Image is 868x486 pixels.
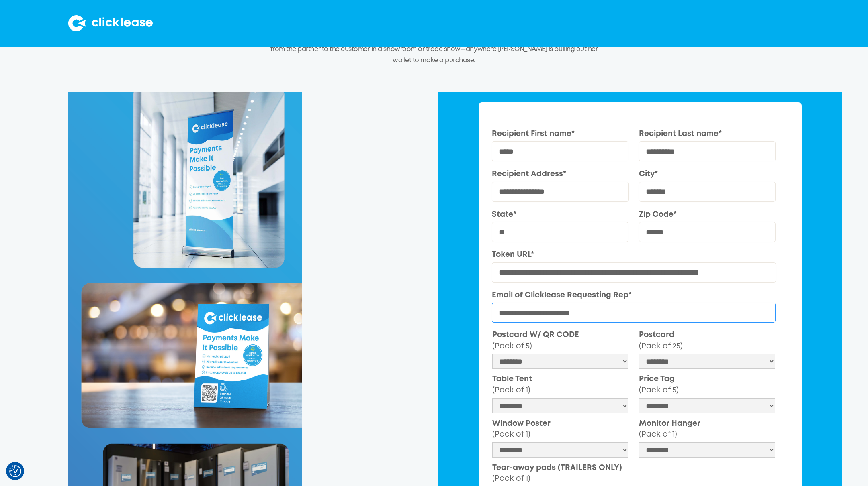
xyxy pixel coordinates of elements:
span: (Pack of 1) [492,387,530,394]
label: Tear-away pads (TRAILERS ONLY) [492,462,775,484]
label: Table Tent [492,374,628,396]
span: (Pack of 25) [639,343,683,350]
label: Recipient Last name* [639,128,776,140]
span: (Pack of 1) [492,431,530,438]
label: Recipient Address* [492,169,628,180]
label: Token URL* [492,249,775,260]
label: Window Poster [492,418,628,440]
img: Revisit consent button [9,465,21,477]
img: Clicklease logo [68,15,153,31]
label: Email of Clicklease Requesting Rep* [492,290,775,301]
button: Consent Preferences [9,465,21,477]
label: Recipient First name* [492,128,628,140]
label: Monitor Hanger [639,418,775,440]
span: (Pack of 1) [492,475,530,482]
label: Postcard W/ QR CODE [492,329,628,352]
label: Price Tag [639,374,775,396]
span: (Pack of 1) [639,431,677,438]
label: Postcard [639,329,775,352]
label: Zip Code* [639,209,776,220]
label: City* [639,169,776,180]
span: (Pack of 5) [492,343,532,350]
p: POP is Point-of-Purchase Marketing Materials. P OP is always customer-facing and usually comes di... [267,33,601,66]
span: (Pack of 5) [639,387,679,394]
label: State* [492,209,628,220]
